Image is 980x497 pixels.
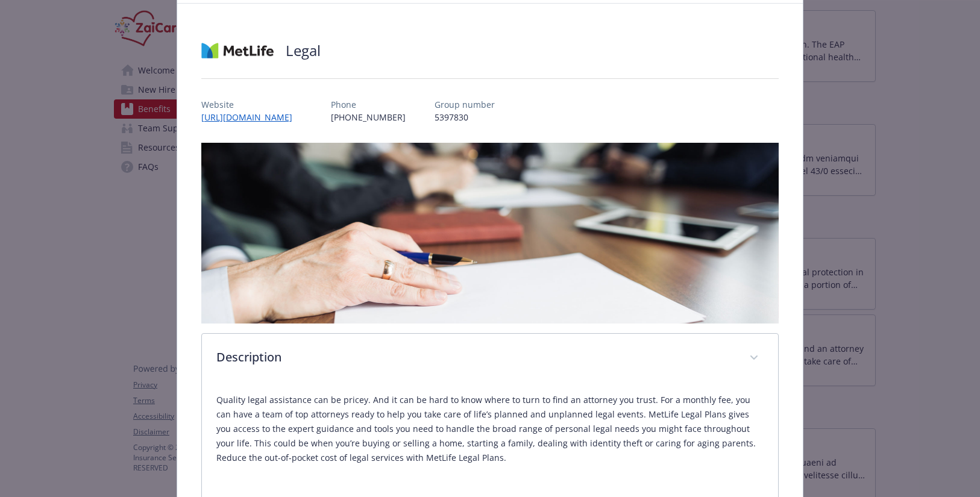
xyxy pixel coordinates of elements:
p: Website [201,98,302,111]
a: [URL][DOMAIN_NAME] [201,111,302,123]
img: banner [201,143,779,324]
p: Phone [331,98,406,111]
div: Description [202,334,779,383]
h2: Legal [286,40,321,61]
p: [PHONE_NUMBER] [331,111,406,123]
p: Description [216,348,735,366]
img: Metlife Inc [201,33,274,69]
p: Group number [435,98,495,111]
p: Quality legal assistance can be pricey. And it can be hard to know where to turn to find an attor... [216,393,764,465]
p: 5397830 [435,111,495,123]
